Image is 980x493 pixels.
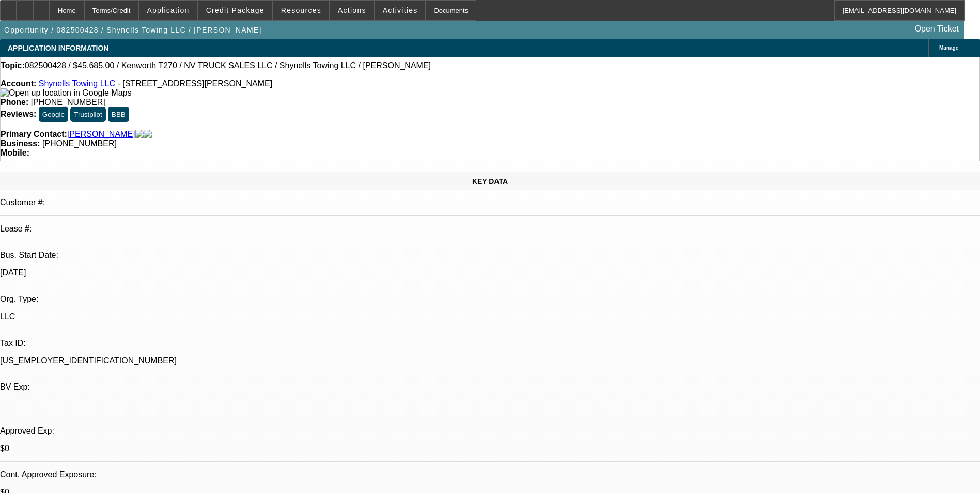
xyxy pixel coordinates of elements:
[1,61,25,70] strong: Topic:
[25,61,431,70] span: 082500428 / $45,685.00 / Kenworth T270 / NV TRUCK SALES LLC / Shynells Towing LLC / [PERSON_NAME]
[39,79,115,88] a: Shynells Towing LLC
[1,88,131,97] a: View Google Maps
[206,6,265,14] span: Credit Package
[273,1,329,20] button: Resources
[472,177,508,186] span: KEY DATA
[108,107,129,122] button: BBB
[330,1,374,20] button: Actions
[281,6,321,14] span: Resources
[8,44,108,52] span: APPLICATION INFORMATION
[117,79,272,88] span: - [STREET_ADDRESS][PERSON_NAME]
[1,110,36,118] strong: Reviews:
[135,130,144,139] img: facebook-icon.png
[1,148,29,157] strong: Mobile:
[383,6,418,14] span: Activities
[375,1,426,20] button: Activities
[147,6,189,14] span: Application
[4,26,262,34] span: Opportunity / 082500428 / Shynells Towing LLC / [PERSON_NAME]
[1,79,36,88] strong: Account:
[31,98,105,106] span: [PHONE_NUMBER]
[1,88,131,98] img: Open up location in Google Maps
[67,130,135,139] a: [PERSON_NAME]
[139,1,197,20] button: Application
[144,130,152,139] img: linkedin-icon.png
[1,130,67,139] strong: Primary Contact:
[911,20,963,38] a: Open Ticket
[338,6,366,14] span: Actions
[1,139,40,148] strong: Business:
[1,98,28,106] strong: Phone:
[42,139,117,148] span: [PHONE_NUMBER]
[39,107,68,122] button: Google
[70,107,105,122] button: Trustpilot
[198,1,272,20] button: Credit Package
[939,45,958,51] span: Manage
